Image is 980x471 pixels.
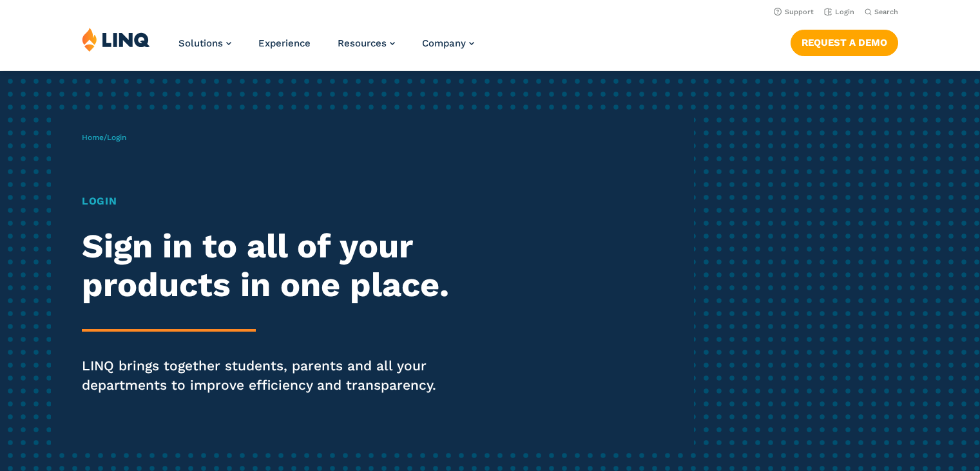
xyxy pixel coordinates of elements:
a: Resources [338,37,395,49]
a: Company [422,37,474,49]
a: Home [82,133,104,142]
a: Experience [258,37,311,49]
img: LINQ | K‑12 Software [82,27,150,52]
nav: Button Navigation [791,27,898,55]
a: Request a Demo [791,30,898,55]
p: LINQ brings together students, parents and all your departments to improve efficiency and transpa... [82,356,459,395]
span: / [82,133,126,142]
nav: Primary Navigation [178,27,474,70]
span: Search [874,8,898,16]
span: Company [422,37,466,49]
h2: Sign in to all of your products in one place. [82,227,459,305]
a: Support [774,8,814,16]
button: Open Search Bar [865,7,898,17]
a: Solutions [178,37,231,49]
span: Solutions [178,37,223,49]
span: Resources [338,37,387,49]
h1: Login [82,194,459,209]
a: Login [824,8,854,16]
span: Login [107,133,126,142]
